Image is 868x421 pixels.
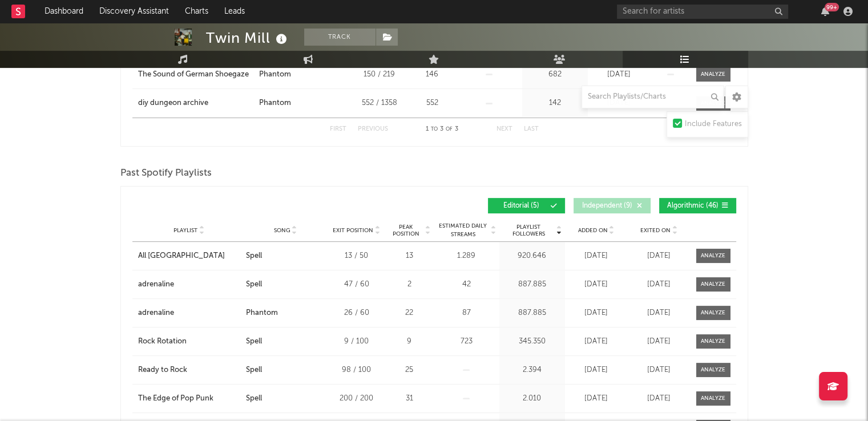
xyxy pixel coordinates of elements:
div: 1.289 [437,250,496,262]
a: Spell [246,365,325,376]
div: [DATE] [568,250,625,262]
div: Spell [246,336,262,347]
div: Phantom [246,307,278,319]
span: Estimated Daily Streams [437,222,490,239]
div: 25 [388,365,431,376]
div: 723 [437,336,496,347]
a: Spell [246,279,325,290]
span: Song [274,227,290,234]
div: 146 [411,69,454,80]
div: 87 [437,307,496,319]
div: 887.885 [502,307,562,319]
div: 150 / 219 [354,69,405,80]
button: Editorial(5) [488,198,565,213]
a: Spell [246,393,325,404]
div: 345.350 [502,336,562,347]
div: [DATE] [568,336,625,347]
div: Spell [246,393,262,404]
div: [DATE] [568,393,625,404]
span: Exited On [640,227,671,234]
div: Phantom [259,69,291,80]
button: 99+ [821,7,829,16]
a: adrenaline [138,307,241,319]
span: Algorithmic ( 46 ) [667,203,719,209]
div: 26 / 60 [331,307,382,319]
div: 9 / 100 [331,336,382,347]
button: Independent(9) [574,198,651,213]
button: Algorithmic(46) [659,198,736,213]
div: Spell [246,365,262,376]
div: Rock Rotation [138,336,187,347]
div: 99 + [825,3,839,11]
div: Twin Mill [206,29,290,47]
div: 98 / 100 [331,365,382,376]
div: [DATE] [591,69,648,80]
span: Independent ( 9 ) [581,203,633,209]
input: Search for artists [617,5,788,19]
div: 2.394 [502,365,562,376]
a: adrenaline [138,279,241,290]
div: 2.010 [502,393,562,404]
div: 2 [388,279,431,290]
div: All [GEOGRAPHIC_DATA] [138,250,225,262]
span: Playlist [173,227,197,234]
div: 200 / 200 [331,393,382,404]
div: [DATE] [568,365,625,376]
div: [DATE] [631,336,688,347]
span: Playlist Followers [502,224,555,237]
div: [DATE] [631,307,688,319]
div: 42 [437,279,496,290]
span: to [431,127,438,132]
span: Editorial ( 5 ) [495,203,548,209]
div: The Sound of German Shoegaze [138,69,249,80]
div: 47 / 60 [331,279,382,290]
div: 887.885 [502,279,562,290]
div: 9 [388,336,431,347]
div: [DATE] [631,365,688,376]
span: Added On [578,227,608,234]
button: Last [524,126,539,132]
span: Peak Position [388,224,424,237]
div: [DATE] [631,279,688,290]
a: The Sound of German Shoegaze [138,69,253,80]
div: The Edge of Pop Punk [138,393,213,404]
div: Include Features [685,118,742,131]
a: Rock Rotation [138,336,241,347]
a: Phantom [246,307,325,319]
button: First [330,126,346,132]
div: [DATE] [631,393,688,404]
div: 22 [388,307,431,319]
div: [DATE] [631,250,688,262]
span: of [446,127,453,132]
div: 142 [525,98,585,109]
a: Ready to Rock [138,365,241,376]
div: Ready to Rock [138,365,187,376]
input: Search Playlists/Charts [582,86,724,108]
span: Exit Position [333,227,373,234]
div: 1 3 3 [411,123,474,136]
div: 920.646 [502,250,562,262]
div: 31 [388,393,431,404]
div: [DATE] [568,307,625,319]
div: Spell [246,250,262,262]
div: diy dungeon archive [138,98,208,109]
div: 13 [388,250,431,262]
button: Track [304,29,376,46]
span: Past Spotify Playlists [120,167,212,180]
a: All [GEOGRAPHIC_DATA] [138,250,241,262]
a: diy dungeon archive [138,98,253,109]
a: Spell [246,250,325,262]
a: Spell [246,336,325,347]
div: Spell [246,279,262,290]
div: 552 [411,98,454,109]
button: Next [496,126,512,132]
div: Phantom [259,98,291,109]
button: Previous [358,126,388,132]
div: 13 / 50 [331,250,382,262]
div: 682 [525,69,585,80]
a: The Edge of Pop Punk [138,393,241,404]
div: 552 / 1358 [354,98,405,109]
div: adrenaline [138,279,174,290]
div: [DATE] [568,279,625,290]
div: adrenaline [138,307,174,319]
